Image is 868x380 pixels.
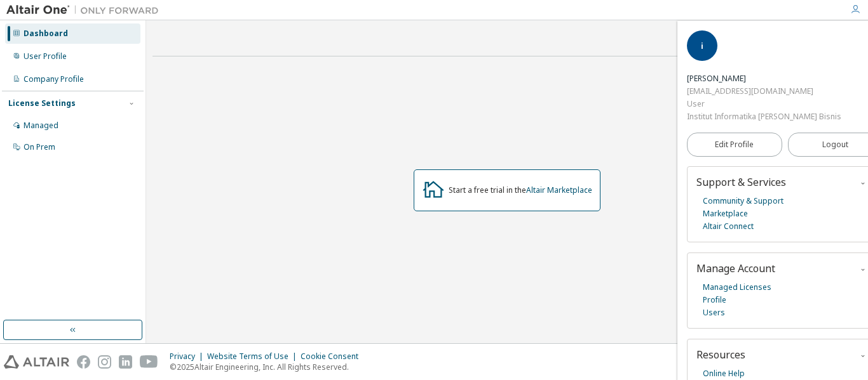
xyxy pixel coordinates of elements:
[703,220,754,233] a: Altair Connect
[6,4,165,16] img: Altair One
[703,367,745,380] a: Online Help
[207,351,301,362] div: Website Terms of Use
[687,110,843,123] div: Institut Informatika [PERSON_NAME] Bisnis Darmajaya
[77,355,90,369] img: facebook.svg
[24,142,55,152] div: On Prem
[696,261,775,275] span: Manage Account
[98,355,111,369] img: instagram.svg
[24,121,58,131] div: Managed
[687,85,843,98] div: [EMAIL_ADDRESS][DOMAIN_NAME]
[140,355,158,369] img: youtube.svg
[119,355,132,369] img: linkedin.svg
[4,355,69,369] img: altair_logo.svg
[703,195,783,207] a: Community & Support
[696,175,786,189] span: Support & Services
[526,185,592,195] a: Altair Marketplace
[701,41,703,51] span: i
[696,348,745,362] span: Resources
[703,294,726,306] a: Profile
[170,362,366,372] p: © 2025 Altair Engineering, Inc. All Rights Reserved.
[449,185,592,195] div: Start a free trial in the
[703,207,748,220] a: Marketplace
[8,98,76,108] div: License Settings
[24,74,84,84] div: Company Profile
[703,281,771,294] a: Managed Licenses
[703,306,725,319] a: Users
[24,51,67,62] div: User Profile
[687,133,782,157] a: Edit Profile
[24,29,68,39] div: Dashboard
[687,98,843,110] div: User
[687,72,843,85] div: imaniar rizky
[301,351,366,362] div: Cookie Consent
[715,140,754,150] span: Edit Profile
[170,351,207,362] div: Privacy
[822,138,848,151] span: Logout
